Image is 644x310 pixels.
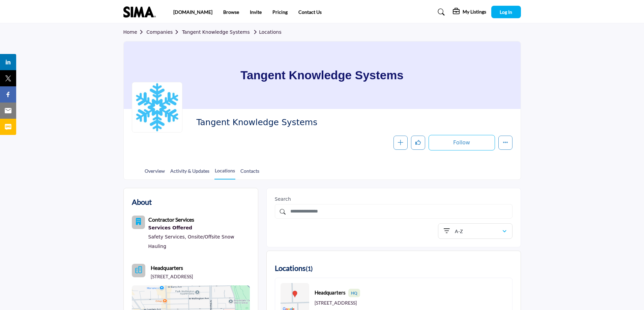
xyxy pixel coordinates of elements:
[500,9,512,15] span: Log In
[148,224,250,232] div: Services Offered refers to the specific products, assistance, or expertise a business provides to...
[240,167,260,179] a: Contacts
[453,8,486,16] div: My Listings
[315,289,360,297] b: Headquarters
[275,262,313,274] h2: Locations
[306,265,313,272] span: ( )
[498,136,513,150] button: More details
[298,9,322,15] a: Contact Us
[429,135,495,150] button: Follow
[182,29,250,35] a: Tangent Knowledge Systems
[348,289,360,297] span: HQ
[148,234,186,239] a: Safety Services,
[148,217,194,223] a: Contractor Services
[315,300,357,306] p: [STREET_ADDRESS]
[123,6,159,18] img: site Logo
[132,196,152,207] h2: About
[431,7,449,18] a: Search
[250,9,262,15] a: Invite
[146,29,182,35] a: Companies
[148,216,194,223] b: Contractor Services
[463,9,486,15] h5: My Listings
[173,9,212,15] a: [DOMAIN_NAME]
[223,9,239,15] a: Browse
[214,167,235,179] a: Locations
[196,117,348,128] span: Tangent Knowledge Systems
[275,196,513,202] h2: Search
[251,29,282,35] a: Locations
[455,228,463,235] p: A-Z
[148,234,234,249] a: Onsite/Offsite Snow Hauling
[151,273,193,280] p: [STREET_ADDRESS]
[491,6,521,18] button: Log In
[144,167,165,179] a: Overview
[272,9,288,15] a: Pricing
[132,216,145,229] button: Category Icon
[240,41,404,109] h1: Tangent Knowledge Systems
[170,167,210,179] a: Activity & Updates
[123,29,147,35] a: Home
[148,224,250,232] a: Services Offered
[151,264,183,272] b: Headquarters
[411,136,425,150] button: Like
[132,264,145,277] button: Headquarter icon
[308,265,311,272] span: 1
[438,223,513,239] button: A-Z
